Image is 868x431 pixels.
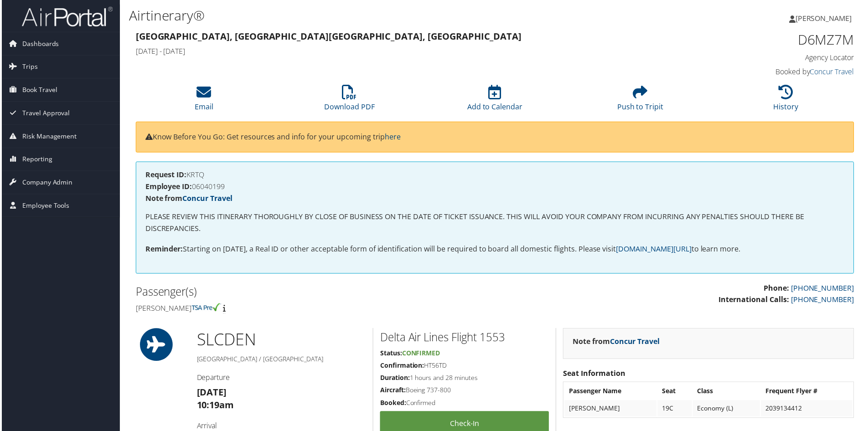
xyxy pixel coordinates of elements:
h1: Airtinerary® [128,6,618,25]
img: tsa-precheck.png [191,304,220,313]
span: [PERSON_NAME] [797,13,853,23]
a: Concur Travel [610,338,661,348]
strong: Confirmation: [380,362,424,371]
a: Download PDF [324,90,374,112]
span: Risk Management [21,125,75,148]
h2: Passenger(s) [134,285,488,301]
td: [PERSON_NAME] [565,402,657,418]
h1: D6MZ7M [686,30,856,49]
a: [PERSON_NAME] [790,5,863,32]
a: [PHONE_NUMBER] [792,284,856,294]
strong: Request ID: [144,170,186,180]
strong: Booked: [380,400,406,409]
h4: [DATE] - [DATE] [134,46,672,56]
p: Know Before You Go: Get resources and info for your upcoming trip [144,132,846,144]
strong: Note from [573,338,661,348]
a: Email [194,90,212,112]
span: Dashboards [21,32,57,55]
span: Book Travel [21,79,56,102]
strong: Employee ID: [144,182,191,192]
p: Starting on [DATE], a Real ID or other acceptable form of identification will be required to boar... [144,244,846,256]
h4: [PERSON_NAME] [134,304,488,314]
td: Economy (L) [694,402,762,418]
th: Seat [658,385,692,401]
strong: International Calls: [720,296,790,306]
h5: Confirmed [380,400,549,409]
h2: Delta Air Lines Flight 1553 [380,331,549,346]
a: Concur Travel [181,194,232,204]
a: [DOMAIN_NAME][URL] [617,245,692,255]
a: [PHONE_NUMBER] [792,296,856,306]
h4: Booked by [686,67,856,77]
a: Concur Travel [811,67,856,77]
td: 19C [658,402,692,418]
th: Passenger Name [565,385,657,401]
img: airportal-logo.png [20,6,111,27]
span: Company Admin [21,172,71,195]
strong: [GEOGRAPHIC_DATA], [GEOGRAPHIC_DATA] [GEOGRAPHIC_DATA], [GEOGRAPHIC_DATA] [134,30,522,42]
span: Reporting [21,149,51,171]
h1: SLC DEN [196,329,366,352]
a: here [385,132,401,142]
a: History [775,90,800,112]
span: Travel Approval [21,102,68,125]
span: Trips [21,56,36,78]
h4: Agency Locator [686,53,856,63]
h4: KRTQ [144,172,846,179]
h4: 06040199 [144,184,846,191]
span: Confirmed [402,350,440,359]
td: 2039134412 [762,402,854,418]
strong: Reminder: [144,245,182,255]
strong: 10:19am [196,400,233,413]
th: Class [694,385,762,401]
strong: Seat Information [563,369,626,380]
th: Frequent Flyer # [762,385,854,401]
h4: Departure [196,374,366,384]
a: Push to Tripit [618,90,664,112]
strong: [DATE] [196,388,226,400]
p: PLEASE REVIEW THIS ITINERARY THOROUGHLY BY CLOSE OF BUSINESS ON THE DATE OF TICKET ISSUANCE. THIS... [144,212,846,235]
strong: Note from [144,194,232,204]
strong: Phone: [765,284,790,294]
strong: Duration: [380,375,409,384]
h5: Boeing 737-800 [380,387,549,396]
h5: 1 hours and 28 minutes [380,375,549,384]
span: Employee Tools [21,195,68,218]
h5: HT56TD [380,362,549,371]
strong: Aircraft: [380,387,405,396]
strong: Status: [380,350,402,359]
h5: [GEOGRAPHIC_DATA] / [GEOGRAPHIC_DATA] [196,356,366,365]
a: Add to Calendar [467,90,523,112]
